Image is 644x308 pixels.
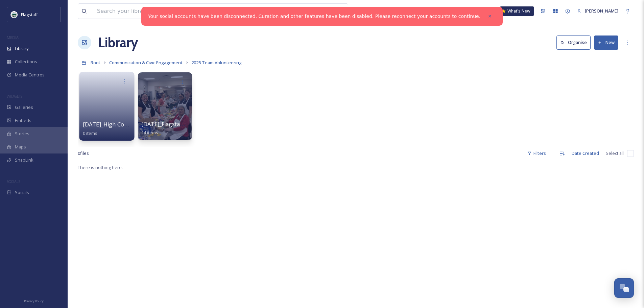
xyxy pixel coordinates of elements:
button: Open Chat [614,278,634,298]
button: Organise [556,35,591,49]
div: Date Created [568,147,602,160]
span: [PERSON_NAME] [585,8,618,14]
span: Embeds [15,117,31,124]
span: There is nothing here. [78,164,123,170]
span: Collections [15,58,37,65]
a: Library [98,32,138,53]
span: Root [91,60,100,66]
div: Filters [524,147,549,160]
span: [DATE]_Flagstaff Family Food Center [141,120,233,128]
span: Select all [606,150,624,157]
span: Communication & Civic Engagement [109,60,183,66]
a: Root [91,58,100,67]
span: WIDGETS [7,94,22,99]
a: Privacy Policy [24,297,44,305]
img: images%20%282%29.jpeg [11,11,18,18]
a: View all files [305,4,344,18]
span: SOCIALS [7,179,20,184]
span: Privacy Policy [24,299,44,303]
span: 14 items [141,129,158,136]
button: New [594,35,618,49]
a: 2025 Team Volunteering [191,58,242,67]
span: Socials [15,189,29,196]
span: Maps [15,144,26,150]
a: What's New [500,6,534,16]
span: Flagstaff [21,11,38,18]
span: Galleries [15,104,33,111]
a: [DATE]_High Country Humane Society0 items [83,121,182,136]
a: Your social accounts have been disconnected. Curation and other features have been disabled. Plea... [148,13,480,20]
span: 0 file s [78,150,89,157]
span: Stories [15,131,29,137]
span: [DATE]_High Country Humane Society [83,121,182,128]
span: 2025 Team Volunteering [191,60,242,66]
input: Search your library [94,4,281,19]
span: MEDIA [7,35,19,40]
span: 0 items [83,130,98,136]
a: Communication & Civic Engagement [109,58,183,67]
span: SnapLink [15,157,33,163]
span: Library [15,45,28,52]
a: [PERSON_NAME] [574,4,622,18]
a: [DATE]_Flagstaff Family Food Center14 items [141,121,233,136]
span: Media Centres [15,72,45,78]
